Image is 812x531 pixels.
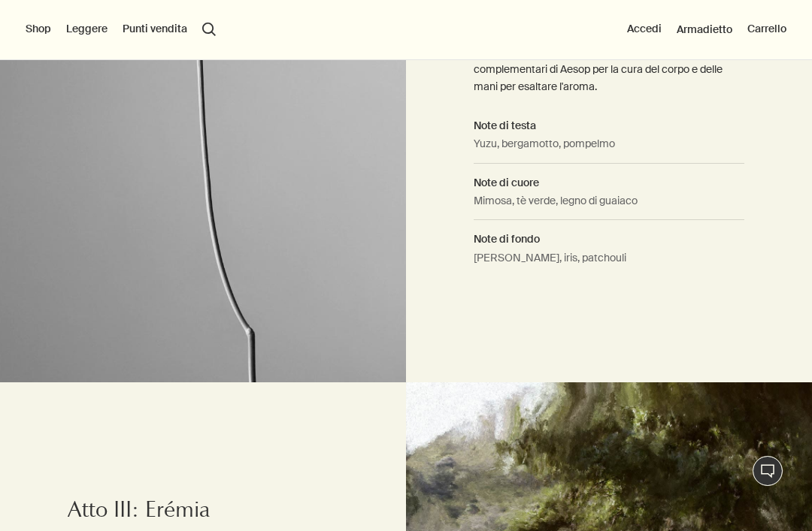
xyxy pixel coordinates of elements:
dd: Yuzu, bergamotto, pompelmo [474,135,744,163]
h2: Note di testa [474,117,744,134]
button: Carrello [747,22,786,37]
h2: Note di cuore [474,174,744,191]
h2: Note di fondo [474,231,744,247]
button: Apri ricerca [202,23,216,36]
a: Armadietto [677,23,732,36]
button: Punti vendita [123,22,187,37]
button: Shop [26,22,51,37]
button: Accedi [627,22,662,37]
dd: Mimosa, tè verde, legno di guaiaco [474,192,744,220]
button: Leggere [66,22,108,37]
dd: [PERSON_NAME], iris, patchouli [474,249,744,276]
h2: Atto III: Erémia [68,497,338,527]
button: Live Assistance [753,456,783,486]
